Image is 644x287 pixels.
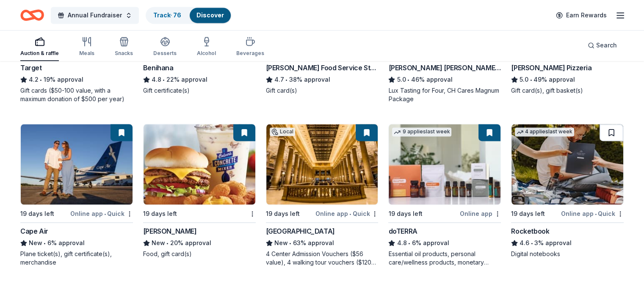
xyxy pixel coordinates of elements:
div: [PERSON_NAME] [PERSON_NAME] Winery and Restaurants [388,63,501,73]
button: Desserts [153,33,177,61]
div: Auction & raffle [20,50,59,57]
div: Local [270,127,295,136]
a: Home [20,5,44,25]
span: • [289,240,291,246]
div: Online app [460,208,501,219]
div: 20% approval [143,238,256,248]
div: Cape Air [20,226,48,236]
div: 49% approval [511,75,624,85]
span: • [595,210,597,217]
div: 4 applies last week [515,127,574,136]
div: Meals [79,50,94,57]
img: Image for Cape Air [21,124,133,204]
div: Digital notebooks [511,250,624,258]
div: [PERSON_NAME] [143,226,197,236]
a: Image for Chicago Architecture CenterLocal19 days leftOnline app•Quick[GEOGRAPHIC_DATA]New•63% ap... [266,124,379,267]
span: New [274,238,288,248]
span: • [349,210,351,217]
div: Lux Tasting for Four, CH Cares Magnum Package [388,86,501,103]
a: Image for Culver's 19 days left[PERSON_NAME]New•20% approvalFood, gift card(s) [143,124,256,258]
span: 4.8 [397,238,406,248]
div: Alcohol [197,50,216,57]
a: Image for doTERRA9 applieslast week19 days leftOnline appdoTERRA4.8•6% approvalEssential oil prod... [388,124,501,267]
div: 46% approval [388,75,501,85]
div: Desserts [153,50,177,57]
div: [PERSON_NAME] Food Service Store [266,63,379,73]
img: Image for Rocketbook [511,124,623,204]
div: Gift card(s), gift basket(s) [511,86,624,95]
span: • [163,76,165,83]
div: Snacks [115,50,133,57]
div: 3% approval [511,238,624,248]
a: Track· 76 [153,11,181,19]
div: [PERSON_NAME] Pizzeria [511,63,591,73]
div: [GEOGRAPHIC_DATA] [266,226,335,236]
a: Image for Rocketbook4 applieslast week19 days leftOnline app•QuickRocketbook4.6•3% approvalDigita... [511,124,624,258]
button: Meals [79,33,94,61]
div: 19 days left [511,209,545,219]
div: 19 days left [20,209,54,219]
button: Search [581,37,624,54]
a: Earn Rewards [551,8,612,23]
div: Essential oil products, personal care/wellness products, monetary donations [388,250,501,267]
div: 19 days left [266,209,300,219]
div: 6% approval [20,238,133,248]
div: doTERRA [388,226,417,236]
span: Annual Fundraiser [68,10,122,20]
div: Benihana [143,63,174,73]
div: Online app Quick [315,208,378,219]
span: 4.2 [29,75,39,85]
div: Beverages [236,50,264,57]
button: Snacks [115,33,133,61]
span: 5.0 [520,75,528,85]
img: Image for Culver's [144,124,255,204]
button: Beverages [236,33,264,61]
div: 63% approval [266,238,379,248]
button: Auction & raffle [20,33,59,61]
div: Target [20,63,42,73]
span: • [530,76,532,83]
a: Discover [196,11,224,19]
div: 38% approval [266,75,379,85]
button: Annual Fundraiser [51,7,139,24]
span: • [40,76,42,83]
span: 4.6 [520,238,529,248]
span: • [407,76,409,83]
span: 4.8 [152,75,161,85]
div: 6% approval [388,238,501,248]
div: Gift cards ($50-100 value, with a maximum donation of $500 per year) [20,86,133,103]
div: 19% approval [20,75,133,85]
div: Gift card(s) [266,86,379,95]
span: 5.0 [397,75,406,85]
button: Track· 76Discover [146,7,232,24]
img: Image for Chicago Architecture Center [266,124,378,204]
span: Search [596,40,617,50]
div: 19 days left [143,209,177,219]
span: • [44,240,46,246]
a: Image for Cape Air19 days leftOnline app•QuickCape AirNew•6% approvalPlane ticket(s), gift certif... [20,124,133,267]
span: • [285,76,287,83]
div: Gift certificate(s) [143,86,256,95]
div: Rocketbook [511,226,549,236]
span: New [29,238,42,248]
div: Plane ticket(s), gift certificate(s), merchandise [20,250,133,267]
div: Online app Quick [561,208,624,219]
img: Image for doTERRA [389,124,500,204]
div: Online app Quick [70,208,133,219]
div: 19 days left [388,209,422,219]
span: • [531,240,533,246]
span: • [104,210,106,217]
div: 4 Center Admission Vouchers ($56 value), 4 walking tour vouchers ($120 value, includes Center Adm... [266,250,379,267]
span: 4.7 [274,75,284,85]
span: • [408,240,410,246]
div: Food, gift card(s) [143,250,256,258]
button: Alcohol [197,33,216,61]
div: 22% approval [143,75,256,85]
div: 9 applies last week [392,127,451,136]
span: New [152,238,165,248]
span: • [166,240,169,246]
